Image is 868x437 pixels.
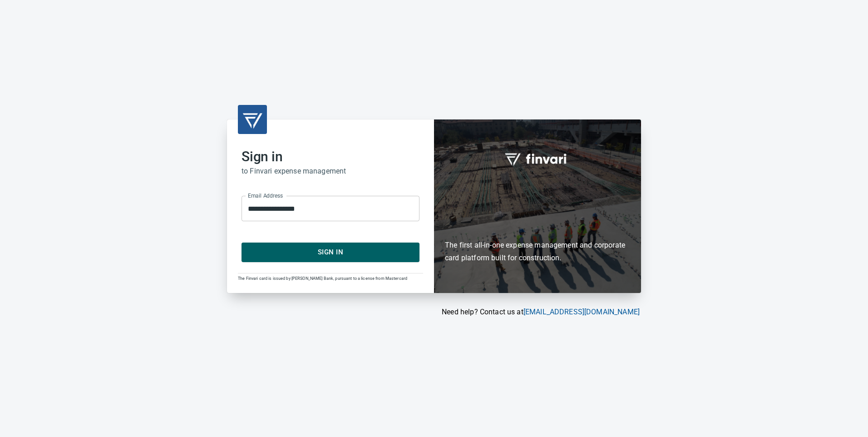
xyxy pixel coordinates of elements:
h6: to Finvari expense management [242,165,419,178]
img: transparent_logo.png [242,109,263,130]
h2: Sign in [242,149,419,165]
span: The Finvari card is issued by [PERSON_NAME] Bank, pursuant to a license from Mastercard [238,276,407,281]
img: fullword_logo_white.png [503,148,572,169]
button: Sign In [242,243,419,262]
a: [EMAIL_ADDRESS][DOMAIN_NAME] [523,308,640,316]
p: Need help? Contact us at [227,307,640,318]
h6: The first all-in-one expense management and corporate card platform built for construction. [445,186,630,264]
div: Finvari [434,119,641,293]
span: Sign In [252,246,409,258]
